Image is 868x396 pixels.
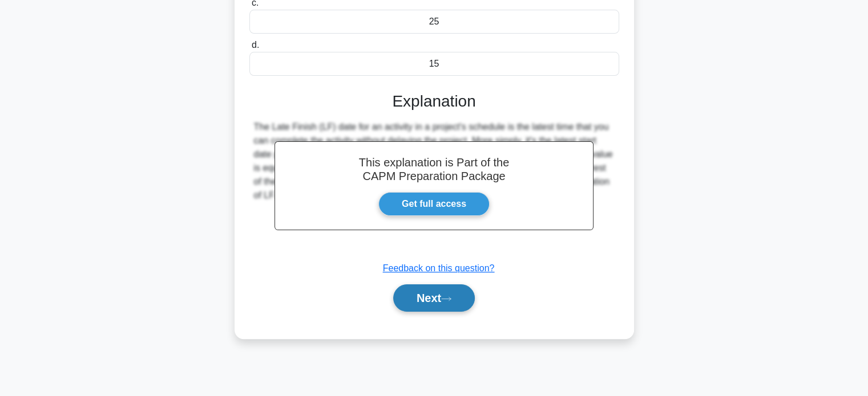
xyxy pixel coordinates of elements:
[249,10,619,34] div: 25
[393,284,475,312] button: Next
[256,92,612,111] h3: Explanation
[249,52,619,76] div: 15
[254,120,615,202] div: The Late Finish (LF) date for an activity in a project's schedule is the latest time that you can...
[252,40,259,50] span: d.
[378,192,490,216] a: Get full access
[383,263,495,273] a: Feedback on this question?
